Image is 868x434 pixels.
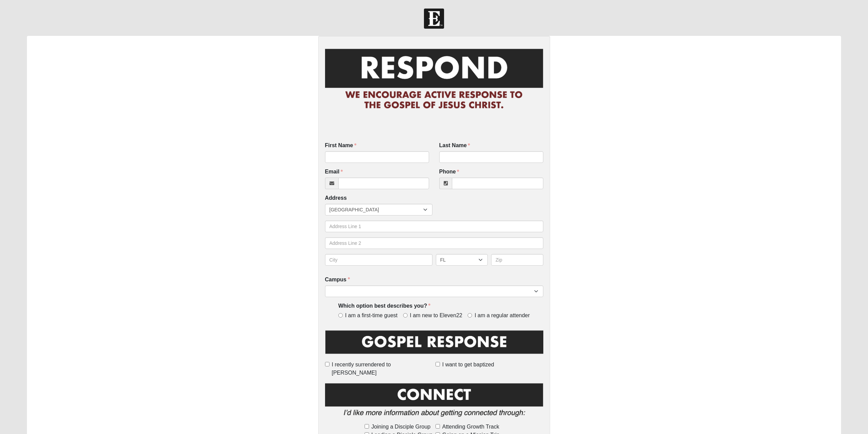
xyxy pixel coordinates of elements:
input: I recently surrendered to [PERSON_NAME] [325,362,329,366]
input: Attending Growth Track [436,424,440,429]
input: I am new to Eleven22 [403,313,408,318]
input: Joining a Disciple Group [365,424,369,429]
input: I am a first-time guest [338,313,343,318]
span: Attending Growth Track [442,423,499,431]
label: Last Name [439,142,470,150]
label: Address [325,194,347,202]
span: Joining a Disciple Group [371,423,430,431]
label: Phone [439,168,459,176]
input: City [325,254,432,266]
img: RespondCardHeader.png [325,43,543,116]
img: GospelResponseBLK.png [325,329,543,360]
input: I want to get baptized [436,362,440,366]
span: I am a regular attender [474,312,530,320]
img: Connect.png [325,382,543,421]
input: Address Line 2 [325,237,543,249]
label: Campus [325,276,350,284]
span: I recently surrendered to [PERSON_NAME] [332,361,433,377]
span: I am new to Eleven22 [410,312,462,320]
span: I am a first-time guest [345,312,398,320]
img: Church of Eleven22 Logo [424,9,444,29]
input: Address Line 1 [325,221,543,232]
input: Zip [491,254,543,266]
label: Email [325,168,343,176]
label: Which option best describes you? [338,302,430,310]
span: I want to get baptized [442,361,494,369]
label: First Name [325,142,357,150]
input: I am a regular attender [468,313,472,318]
